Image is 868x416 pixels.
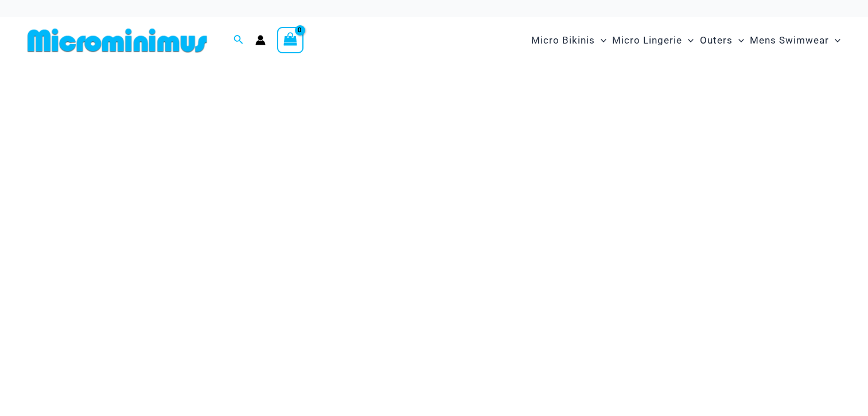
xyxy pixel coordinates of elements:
[23,28,212,53] img: MM SHOP LOGO FLAT
[697,23,747,58] a: OutersMenu ToggleMenu Toggle
[527,21,845,60] nav: Site Navigation
[255,35,266,45] a: Account icon link
[700,26,733,55] span: Outers
[528,23,609,58] a: Micro BikinisMenu ToggleMenu Toggle
[829,26,840,55] span: Menu Toggle
[682,26,694,55] span: Menu Toggle
[233,33,244,48] a: Search icon link
[750,26,829,55] span: Mens Swimwear
[747,23,843,58] a: Mens SwimwearMenu ToggleMenu Toggle
[277,27,303,53] a: View Shopping Cart, empty
[595,26,606,55] span: Menu Toggle
[612,26,682,55] span: Micro Lingerie
[609,23,696,58] a: Micro LingerieMenu ToggleMenu Toggle
[531,26,595,55] span: Micro Bikinis
[733,26,744,55] span: Menu Toggle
